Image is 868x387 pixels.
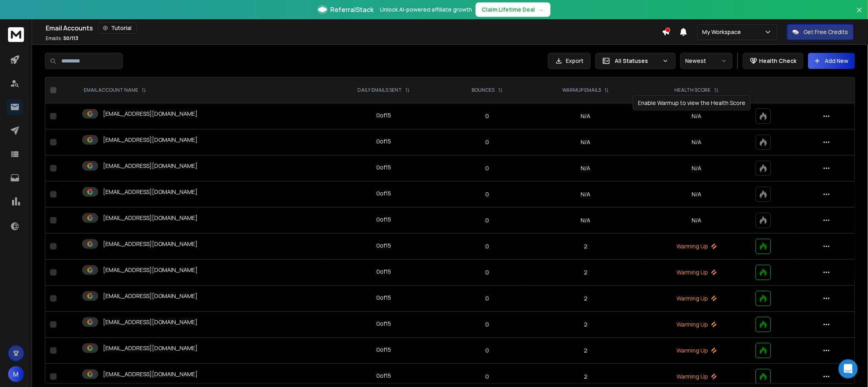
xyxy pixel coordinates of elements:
[529,208,643,234] td: N/A
[529,155,643,181] td: N/A
[615,57,659,65] p: All Statuses
[376,320,391,328] div: 0 of 15
[376,294,391,302] div: 0 of 15
[648,190,746,198] p: N/A
[46,35,78,42] p: Emails :
[529,234,643,260] td: 2
[103,110,198,118] p: [EMAIL_ADDRESS][DOMAIN_NAME]
[46,22,662,34] div: Email Accounts
[103,162,198,170] p: [EMAIL_ADDRESS][DOMAIN_NAME]
[376,163,391,171] div: 0 of 15
[103,188,198,196] p: [EMAIL_ADDRESS][DOMAIN_NAME]
[648,320,746,329] p: Warming Up
[376,216,391,224] div: 0 of 15
[648,373,746,381] p: Warming Up
[451,294,525,302] p: 0
[451,138,525,146] p: 0
[103,240,198,248] p: [EMAIL_ADDRESS][DOMAIN_NAME]
[648,242,746,250] p: Warming Up
[103,292,198,300] p: [EMAIL_ADDRESS][DOMAIN_NAME]
[529,260,643,286] td: 2
[675,87,711,93] p: HEALTH SCORE
[357,87,402,93] p: DAILY EMAILS SENT
[380,6,472,14] p: Unlock AI-powered affiliate growth
[529,129,643,155] td: N/A
[787,24,854,40] button: Get Free Credits
[529,103,643,129] td: N/A
[804,28,848,36] p: Get Free Credits
[648,112,746,120] p: N/A
[648,347,746,355] p: Warming Up
[808,53,855,69] button: Add New
[376,137,391,145] div: 0 of 15
[648,164,746,172] p: N/A
[529,181,643,208] td: N/A
[476,2,551,17] button: Claim Lifetime Deal→
[103,318,198,326] p: [EMAIL_ADDRESS][DOMAIN_NAME]
[839,359,858,379] div: Open Intercom Messenger
[331,5,374,14] span: ReferralStack
[376,268,391,276] div: 0 of 15
[451,347,525,355] p: 0
[648,138,746,146] p: N/A
[529,286,643,312] td: 2
[451,216,525,224] p: 0
[529,338,643,364] td: 2
[103,266,198,274] p: [EMAIL_ADDRESS][DOMAIN_NAME]
[63,35,78,42] span: 50 / 113
[472,87,495,93] p: BOUNCES
[743,53,803,69] button: Health Check
[648,216,746,224] p: N/A
[376,111,391,119] div: 0 of 15
[548,53,591,69] button: Export
[451,242,525,250] p: 0
[759,57,797,65] p: Health Check
[376,346,391,354] div: 0 of 15
[451,164,525,172] p: 0
[376,372,391,380] div: 0 of 15
[103,136,198,144] p: [EMAIL_ADDRESS][DOMAIN_NAME]
[8,366,24,382] button: M
[103,214,198,222] p: [EMAIL_ADDRESS][DOMAIN_NAME]
[451,268,525,276] p: 0
[680,53,733,69] button: Newest
[562,87,601,93] p: WARMUP EMAILS
[98,22,137,34] button: Tutorial
[648,294,746,302] p: Warming Up
[451,112,525,120] p: 0
[103,370,198,378] p: [EMAIL_ADDRESS][DOMAIN_NAME]
[529,312,643,338] td: 2
[702,28,745,36] p: My Workspace
[451,320,525,329] p: 0
[376,242,391,250] div: 0 of 15
[854,5,865,24] button: Close banner
[451,373,525,381] p: 0
[376,189,391,198] div: 0 of 15
[648,268,746,276] p: Warming Up
[451,190,525,198] p: 0
[539,6,544,14] span: →
[84,87,146,93] div: EMAIL ACCOUNT NAME
[633,95,751,111] div: Enable Warmup to view the Health Score
[103,344,198,352] p: [EMAIL_ADDRESS][DOMAIN_NAME]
